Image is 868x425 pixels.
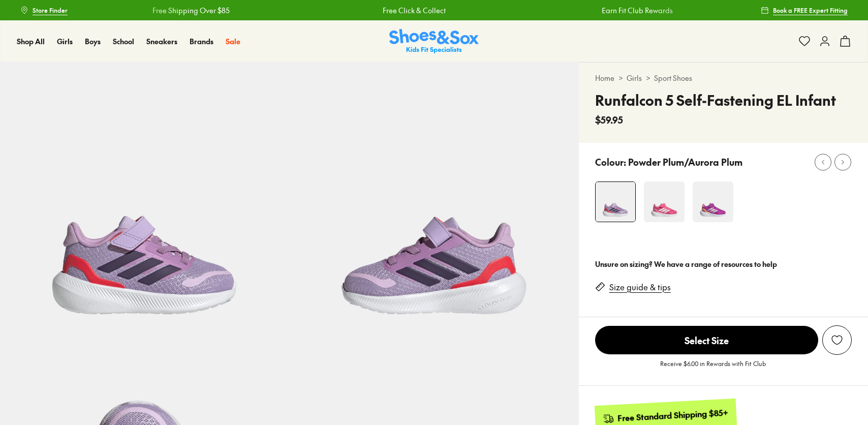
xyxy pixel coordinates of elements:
a: Girls [627,73,642,83]
a: Shoes & Sox [389,29,479,54]
p: Powder Plum/Aurora Plum [628,155,742,169]
img: 5-548026_1 [289,62,578,351]
a: School [113,36,134,47]
a: Free Shipping Over $85 [152,5,230,16]
div: Unsure on sizing? We have a range of resources to help [595,259,852,269]
p: Receive $6.00 in Rewards with Fit Club [660,359,766,377]
a: Free Click & Collect [383,5,446,16]
img: 4-498533_1 [693,181,733,222]
img: SNS_Logo_Responsive.svg [389,29,479,54]
a: Sport Shoes [654,73,692,83]
a: Home [595,73,614,83]
span: Select Size [595,326,818,354]
div: > > [595,73,852,83]
button: Select Size [595,325,818,355]
a: Earn Fit Club Rewards [602,5,673,16]
a: Brands [190,36,213,47]
a: Size guide & tips [609,282,671,293]
a: Shop All [17,36,45,47]
img: 4-524331_1 [644,181,685,222]
button: Add to Wishlist [822,325,852,355]
p: Colour: [595,155,626,169]
h4: Runfalcon 5 Self-Fastening EL Infant [595,89,836,111]
a: Sale [226,36,240,47]
img: 4-548025_1 [596,182,635,222]
span: Book a FREE Expert Fitting [773,6,848,15]
div: Free Standard Shipping $85+ [617,407,728,424]
a: Sneakers [146,36,177,47]
a: Girls [57,36,73,47]
a: Store Finder [20,1,68,19]
span: Store Finder [33,6,68,15]
a: Book a FREE Expert Fitting [761,1,848,19]
span: $59.95 [595,113,623,127]
a: Boys [85,36,101,47]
